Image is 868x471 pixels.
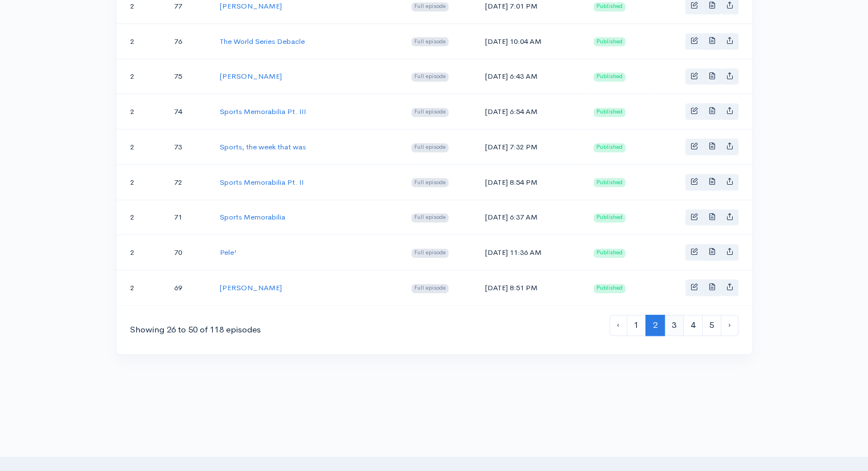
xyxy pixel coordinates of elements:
[116,59,165,94] td: 2
[220,1,282,11] a: [PERSON_NAME]
[220,212,285,222] a: Sports Memorabilia
[116,94,165,129] td: 2
[116,23,165,59] td: 2
[165,129,211,165] td: 73
[594,2,625,11] span: Published
[220,36,305,46] a: The World Series Debacle
[476,200,584,235] td: [DATE] 6:37 AM
[476,270,584,305] td: [DATE] 8:51 PM
[685,33,738,50] div: Basic example
[609,315,627,336] a: « Previous
[411,108,449,117] span: Full episode
[683,315,703,336] a: 4
[411,143,449,152] span: Full episode
[165,94,211,129] td: 74
[220,71,282,81] a: [PERSON_NAME]
[411,178,449,187] span: Full episode
[594,284,625,293] span: Published
[685,244,738,261] div: Basic example
[476,164,584,200] td: [DATE] 8:54 PM
[411,72,449,82] span: Full episode
[476,94,584,129] td: [DATE] 6:54 AM
[594,249,625,258] span: Published
[411,37,449,46] span: Full episode
[685,139,738,155] div: Basic example
[116,164,165,200] td: 2
[594,37,625,46] span: Published
[594,143,625,152] span: Published
[685,174,738,190] div: Basic example
[685,103,738,120] div: Basic example
[627,315,646,336] a: 1
[165,164,211,200] td: 72
[116,200,165,235] td: 2
[220,283,282,293] a: [PERSON_NAME]
[685,279,738,296] div: Basic example
[594,108,625,117] span: Published
[116,129,165,165] td: 2
[645,315,665,336] span: 2
[594,213,625,222] span: Published
[685,68,738,85] div: Basic example
[116,235,165,270] td: 2
[411,249,449,258] span: Full episode
[594,178,625,187] span: Published
[220,107,306,116] a: Sports Memorabilia Pt. III
[165,59,211,94] td: 75
[130,323,261,336] div: Showing 26 to 50 of 118 episodes
[721,315,738,336] a: Next »
[220,247,237,257] a: Pele'
[411,2,449,11] span: Full episode
[411,213,449,222] span: Full episode
[594,72,625,82] span: Published
[220,142,306,152] a: Sports, the week that was
[702,315,721,336] a: 5
[220,177,304,187] a: Sports Memorabilia Pt. II
[685,209,738,226] div: Basic example
[165,23,211,59] td: 76
[664,315,684,336] a: 3
[411,284,449,293] span: Full episode
[476,129,584,165] td: [DATE] 7:32 PM
[476,59,584,94] td: [DATE] 6:43 AM
[116,270,165,305] td: 2
[165,270,211,305] td: 69
[476,235,584,270] td: [DATE] 11:36 AM
[165,200,211,235] td: 71
[476,23,584,59] td: [DATE] 10:04 AM
[165,235,211,270] td: 70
